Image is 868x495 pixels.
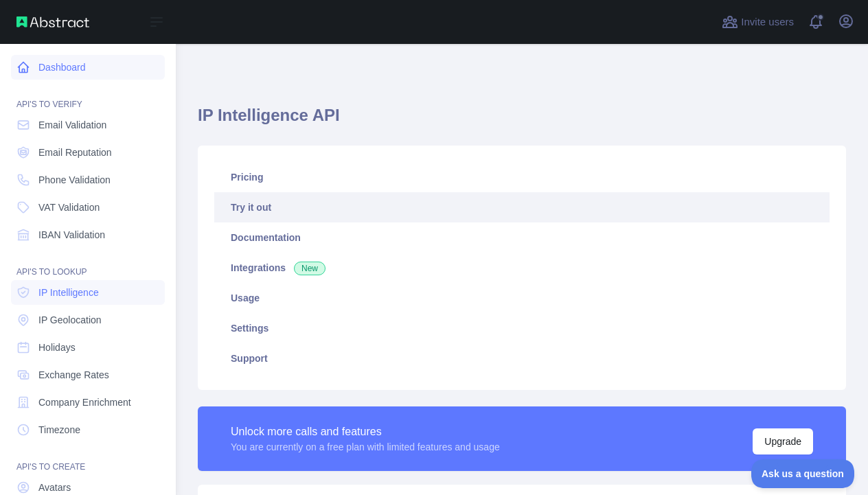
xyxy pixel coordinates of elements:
[11,335,165,360] a: Holidays
[38,423,80,437] span: Timezone
[11,195,165,220] a: VAT Validation
[38,200,100,214] span: VAT Validation
[38,173,111,187] span: Phone Validation
[38,313,102,327] span: IP Geolocation
[38,118,106,132] span: Email Validation
[751,459,854,488] iframe: Toggle Customer Support
[38,341,76,354] span: Holidays
[11,390,165,415] a: Company Enrichment
[231,424,500,440] div: Unlock more calls and features
[38,146,112,159] span: Email Reputation
[753,428,813,454] button: Upgrade
[294,262,325,275] span: New
[38,368,109,382] span: Exchange Rates
[214,313,830,343] a: Settings
[11,280,165,305] a: IP Intelligence
[214,162,830,192] a: Pricing
[11,82,165,110] div: API'S TO VERIFY
[11,362,165,387] a: Exchange Rates
[214,192,830,222] a: Try it out
[741,14,794,30] span: Invite users
[11,250,165,277] div: API'S TO LOOKUP
[11,445,165,472] div: API'S TO CREATE
[214,343,830,373] a: Support
[11,222,165,247] a: IBAN Validation
[38,481,71,494] span: Avatars
[38,395,131,409] span: Company Enrichment
[11,417,165,442] a: Timezone
[198,104,846,137] h1: IP Intelligence API
[214,222,830,253] a: Documentation
[11,308,165,332] a: IP Geolocation
[11,140,165,165] a: Email Reputation
[214,253,830,283] a: Integrations New
[11,113,165,137] a: Email Validation
[11,55,165,80] a: Dashboard
[38,228,105,242] span: IBAN Validation
[38,286,99,299] span: IP Intelligence
[214,283,830,313] a: Usage
[231,440,500,454] div: You are currently on a free plan with limited features and usage
[11,168,165,192] a: Phone Validation
[16,16,89,27] img: Abstract API
[719,11,797,33] button: Invite users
